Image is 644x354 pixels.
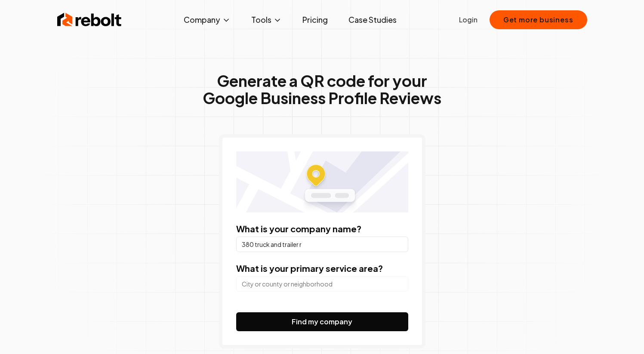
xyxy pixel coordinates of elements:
a: Case Studies [342,11,404,28]
a: Login [459,15,478,25]
img: Location map [236,151,408,212]
button: Get more business [490,10,587,29]
button: Find my company [236,312,408,331]
img: Rebolt Logo [57,11,122,28]
button: Company [177,11,237,28]
label: What is your primary service area? [236,263,383,274]
a: Pricing [296,11,335,28]
input: City or county or neighborhood [236,276,408,292]
label: What is your company name? [236,223,361,234]
input: Company Name [236,237,408,252]
button: Tools [244,11,289,28]
h1: Generate a QR code for your Google Business Profile Reviews [203,72,441,107]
